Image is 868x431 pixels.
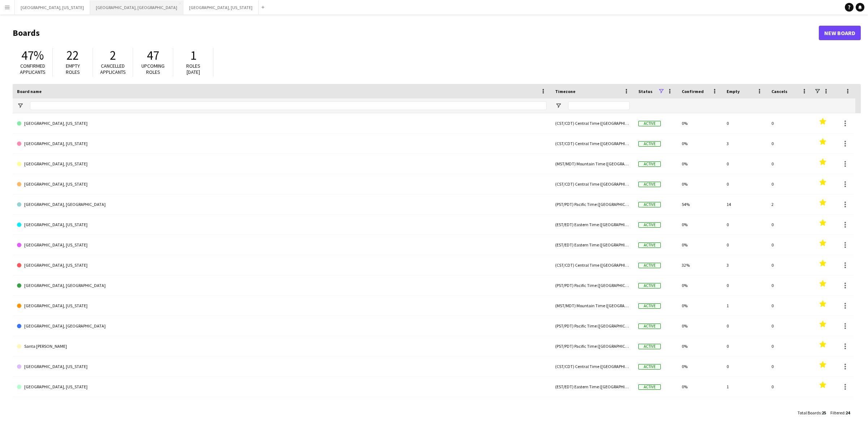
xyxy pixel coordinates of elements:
[17,102,24,109] button: Open Filter Menu
[555,102,562,109] button: Open Filter Menu
[638,344,661,349] span: Active
[638,222,661,228] span: Active
[722,316,767,336] div: 0
[17,194,546,215] a: [GEOGRAPHIC_DATA], [GEOGRAPHIC_DATA]
[15,0,90,14] button: [GEOGRAPHIC_DATA], [US_STATE]
[767,235,812,255] div: 0
[551,255,634,275] div: (CST/CDT) Central Time ([GEOGRAPHIC_DATA] & [GEOGRAPHIC_DATA])
[17,174,546,194] a: [GEOGRAPHIC_DATA], [US_STATE]
[21,47,44,63] span: 47%
[638,283,661,288] span: Active
[183,0,259,14] button: [GEOGRAPHIC_DATA], [US_STATE]
[767,275,812,295] div: 0
[722,134,767,153] div: 3
[638,141,661,147] span: Active
[555,89,575,94] span: Timezone
[767,255,812,275] div: 0
[638,161,661,167] span: Active
[17,255,546,275] a: [GEOGRAPHIC_DATA], [US_STATE]
[767,154,812,174] div: 0
[17,336,546,356] a: Santa [PERSON_NAME]
[17,215,546,235] a: [GEOGRAPHIC_DATA], [US_STATE]
[20,63,46,75] span: Confirmed applicants
[846,410,850,415] span: 24
[17,134,546,154] a: [GEOGRAPHIC_DATA], [US_STATE]
[551,174,634,194] div: (CST/CDT) Central Time ([GEOGRAPHIC_DATA] & [GEOGRAPHIC_DATA])
[17,235,546,255] a: [GEOGRAPHIC_DATA], [US_STATE]
[830,406,850,420] div: :
[638,384,661,390] span: Active
[638,182,661,187] span: Active
[722,336,767,356] div: 0
[638,364,661,369] span: Active
[551,316,634,336] div: (PST/PDT) Pacific Time ([GEOGRAPHIC_DATA] & [GEOGRAPHIC_DATA])
[66,63,80,75] span: Empty roles
[638,303,661,309] span: Active
[722,174,767,194] div: 0
[722,275,767,295] div: 0
[17,113,546,134] a: [GEOGRAPHIC_DATA], [US_STATE]
[677,316,722,336] div: 0%
[767,356,812,376] div: 0
[677,113,722,133] div: 0%
[147,47,159,63] span: 47
[677,336,722,356] div: 0%
[17,275,546,296] a: [GEOGRAPHIC_DATA], [GEOGRAPHIC_DATA]
[767,215,812,234] div: 0
[677,215,722,234] div: 0%
[551,194,634,214] div: (PST/PDT) Pacific Time ([GEOGRAPHIC_DATA] & [GEOGRAPHIC_DATA])
[67,47,79,63] span: 22
[722,377,767,397] div: 1
[722,154,767,174] div: 0
[17,89,42,94] span: Board name
[141,63,165,75] span: Upcoming roles
[767,377,812,397] div: 0
[771,89,787,94] span: Cancels
[17,377,546,397] a: [GEOGRAPHIC_DATA], [US_STATE]
[822,410,826,415] span: 25
[767,174,812,194] div: 0
[722,215,767,234] div: 0
[797,410,821,415] span: Total Boards
[638,324,661,329] span: Active
[638,89,652,94] span: Status
[819,26,861,40] a: New Board
[551,275,634,295] div: (PST/PDT) Pacific Time ([GEOGRAPHIC_DATA] & [GEOGRAPHIC_DATA])
[568,101,630,110] input: Timezone Filter Input
[677,255,722,275] div: 32%
[727,89,740,94] span: Empty
[677,296,722,316] div: 0%
[767,336,812,356] div: 0
[767,113,812,133] div: 0
[677,275,722,295] div: 0%
[551,235,634,255] div: (EST/EDT) Eastern Time ([GEOGRAPHIC_DATA] & [GEOGRAPHIC_DATA])
[722,113,767,133] div: 0
[767,194,812,214] div: 2
[767,134,812,153] div: 0
[767,397,812,417] div: 0
[551,356,634,376] div: (CST/CDT) Central Time ([GEOGRAPHIC_DATA] & [GEOGRAPHIC_DATA])
[677,134,722,153] div: 0%
[767,316,812,336] div: 0
[677,194,722,214] div: 54%
[638,242,661,248] span: Active
[17,316,546,336] a: [GEOGRAPHIC_DATA], [GEOGRAPHIC_DATA]
[30,101,546,110] input: Board name Filter Input
[677,174,722,194] div: 0%
[90,0,183,14] button: [GEOGRAPHIC_DATA], [GEOGRAPHIC_DATA]
[638,202,661,207] span: Active
[17,356,546,377] a: [GEOGRAPHIC_DATA], [US_STATE]
[677,235,722,255] div: 0%
[677,397,722,417] div: 0%
[722,235,767,255] div: 0
[551,154,634,174] div: (MST/MDT) Mountain Time ([GEOGRAPHIC_DATA] & [GEOGRAPHIC_DATA])
[551,215,634,234] div: (EST/EDT) Eastern Time ([GEOGRAPHIC_DATA] & [GEOGRAPHIC_DATA])
[682,89,704,94] span: Confirmed
[110,47,116,63] span: 2
[551,134,634,153] div: (CST/CDT) Central Time ([GEOGRAPHIC_DATA] & [GEOGRAPHIC_DATA])
[722,356,767,376] div: 0
[551,336,634,356] div: (PST/PDT) Pacific Time ([GEOGRAPHIC_DATA] & [GEOGRAPHIC_DATA])
[722,296,767,316] div: 1
[17,296,546,316] a: [GEOGRAPHIC_DATA], [US_STATE]
[13,28,819,38] h1: Boards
